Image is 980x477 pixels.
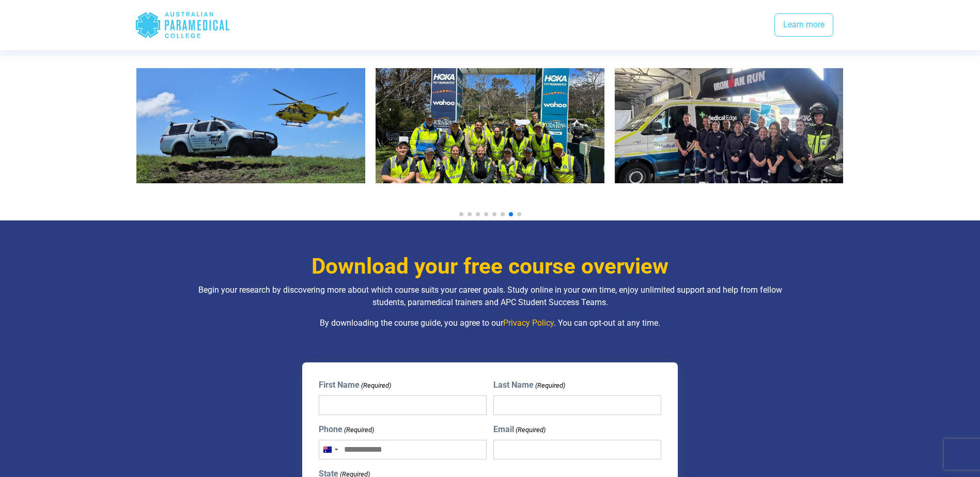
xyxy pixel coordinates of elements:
[493,379,565,391] label: Last Name
[501,212,505,216] span: Go to slide 6
[476,212,480,216] span: Go to slide 3
[136,68,365,200] div: 7 / 10
[188,253,792,280] h3: Download your free course overview
[135,8,230,42] div: Australian Paramedical College
[343,425,374,435] span: (Required)
[503,318,554,328] a: Privacy Policy
[515,425,546,435] span: (Required)
[188,317,792,329] p: By downloading the course guide, you agree to our . You can opt-out at any time.
[493,423,546,436] label: Email
[376,68,604,183] img: Get First Aid Offering Medical Support. *Image: Get First Aid (2023).
[319,423,374,436] label: Phone
[136,68,365,183] img: Image
[484,212,488,216] span: Go to slide 4
[376,68,604,200] div: 8 / 10
[188,284,792,309] p: Begin your research by discovering more about which course suits your career goals. Study online ...
[459,212,463,216] span: Go to slide 1
[319,379,391,391] label: First Name
[468,212,472,216] span: Go to slide 2
[615,68,844,200] div: 9 / 10
[774,13,833,37] a: Learn more
[319,440,341,459] button: Selected country
[517,212,521,216] span: Go to slide 8
[492,212,496,216] span: Go to slide 5
[615,68,844,183] img: Image
[535,380,566,391] span: (Required)
[509,212,513,216] span: Go to slide 7
[360,380,391,391] span: (Required)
